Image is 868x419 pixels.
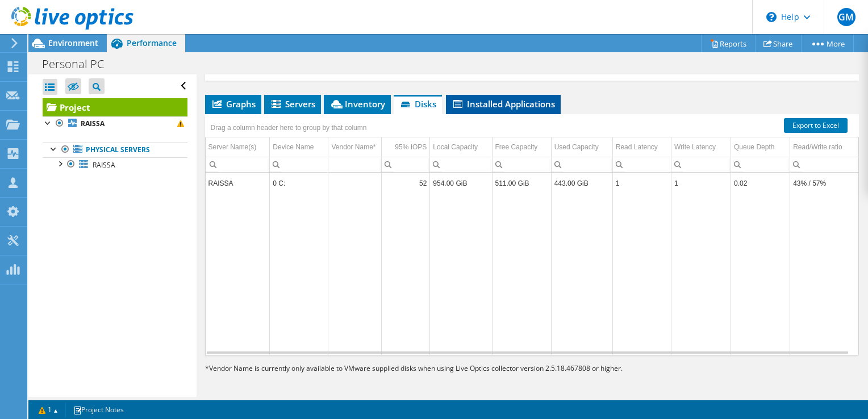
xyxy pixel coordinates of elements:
[270,137,328,157] td: Device Name Column
[671,157,731,172] td: Column Write Latency, Filter cell
[208,120,370,136] div: Drag a column header here to group by that column
[328,137,382,157] td: Vendor Name* Column
[551,157,612,172] td: Column Used Capacity, Filter cell
[554,140,599,154] div: Used Capacity
[837,8,856,26] span: GM
[395,140,427,154] div: 95% IOPS
[273,140,314,154] div: Device Name
[790,173,858,193] td: Column Read/Write ratio, Value 43% / 57%
[65,403,132,417] a: Project Notes
[382,173,430,193] td: Column 95% IOPS, Value 52
[671,137,731,157] td: Write Latency Column
[43,98,187,116] a: Project
[382,137,430,157] td: 95% IOPS Column
[430,173,492,193] td: Column Local Capacity, Value 954.00 GiB
[37,58,122,70] h1: Personal PC
[790,137,858,157] td: Read/Write ratio Column
[784,118,848,133] a: Export to Excel
[551,173,612,193] td: Column Used Capacity, Value 443.00 GiB
[328,157,382,172] td: Column Vendor Name*, Filter cell
[612,157,671,172] td: Column Read Latency, Filter cell
[331,140,378,154] div: Vendor Name*
[492,137,551,157] td: Free Capacity Column
[551,137,612,157] td: Used Capacity Column
[206,173,270,193] td: Column Server Name(s), Value RAISSA
[270,157,328,172] td: Column Device Name, Filter cell
[208,140,257,154] div: Server Name(s)
[31,403,66,417] a: 1
[81,119,105,128] b: RAISSA
[495,140,538,154] div: Free Capacity
[433,140,478,154] div: Local Capacity
[674,140,716,154] div: Write Latency
[399,98,436,110] span: Disks
[755,35,802,52] a: Share
[734,140,774,154] div: Queue Depth
[793,140,842,154] div: Read/Write ratio
[270,173,328,193] td: Column Device Name, Value 0 C:
[731,173,790,193] td: Column Queue Depth, Value 0.02
[492,173,551,193] td: Column Free Capacity, Value 511.00 GiB
[430,157,492,172] td: Column Local Capacity, Filter cell
[48,37,98,48] span: Environment
[790,157,858,172] td: Column Read/Write ratio, Filter cell
[612,173,671,193] td: Column Read Latency, Value 1
[492,157,551,172] td: Column Free Capacity, Filter cell
[329,98,385,110] span: Inventory
[671,173,731,193] td: Column Write Latency, Value 1
[205,114,859,355] div: Data grid
[382,157,430,172] td: Column 95% IOPS, Filter cell
[206,137,270,157] td: Server Name(s) Column
[430,137,492,157] td: Local Capacity Column
[205,362,745,375] p: Vendor Name is currently only available to VMware supplied disks when using Live Optics collector...
[43,143,187,157] a: Physical Servers
[211,98,256,110] span: Graphs
[616,140,658,154] div: Read Latency
[270,98,315,110] span: Servers
[731,157,790,172] td: Column Queue Depth, Filter cell
[766,12,777,22] svg: \n
[452,98,555,110] span: Installed Applications
[731,137,790,157] td: Queue Depth Column
[93,160,115,170] span: RAISSA
[43,116,187,131] a: RAISSA
[328,173,382,193] td: Column Vendor Name*, Value
[701,35,756,52] a: Reports
[127,37,177,48] span: Performance
[801,35,854,52] a: More
[43,157,187,172] a: RAISSA
[206,157,270,172] td: Column Server Name(s), Filter cell
[612,137,671,157] td: Read Latency Column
